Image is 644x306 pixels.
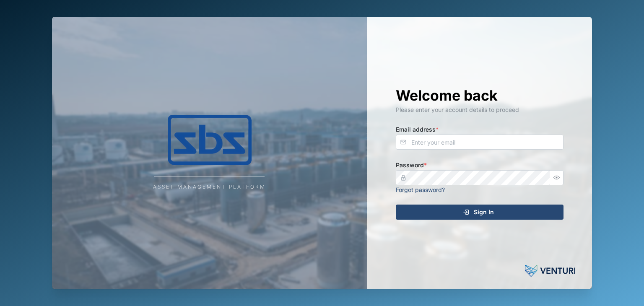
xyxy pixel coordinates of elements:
div: Asset Management Platform [153,183,266,191]
label: Password [396,161,427,170]
span: Sign In [474,205,494,219]
label: Email address [396,125,439,134]
h1: Welcome back [396,86,563,105]
img: Powered by: Venturi [525,262,575,279]
img: Company Logo [126,115,293,165]
div: Please enter your account details to proceed [396,105,563,114]
a: Forgot password? [396,186,445,193]
button: Sign In [396,205,563,220]
input: Enter your email [396,135,563,150]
